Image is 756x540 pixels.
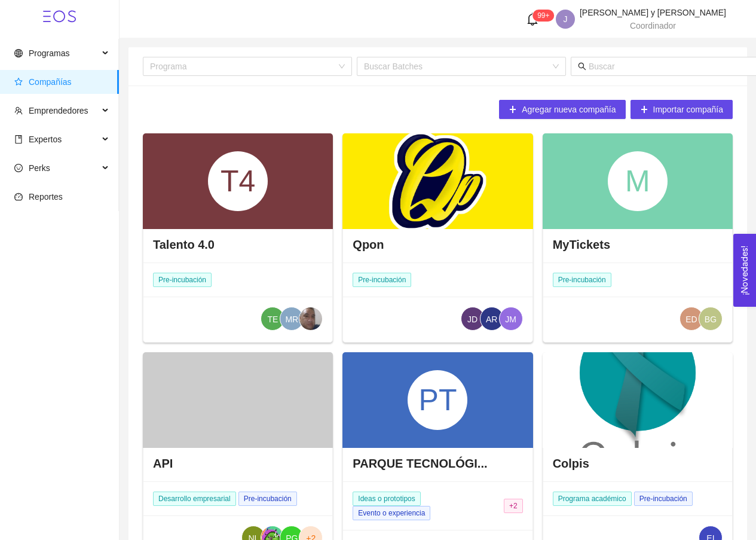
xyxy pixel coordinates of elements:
span: Pre-incubación [553,273,611,287]
span: AR [486,307,497,331]
span: plus [640,105,648,115]
span: J [563,10,567,29]
span: Desarrollo empresarial [153,492,236,506]
span: Pre-incubación [634,492,693,506]
span: + 2 [504,499,523,513]
button: plusImportar compañía [630,100,733,119]
span: TE [267,307,278,331]
span: ED [685,307,697,331]
span: JM [505,307,516,331]
sup: 124 [532,10,554,22]
h4: API [153,455,173,472]
div: PT [408,370,467,430]
h4: Colpis [553,455,589,472]
span: Evento o experiencia [353,506,430,520]
h4: MyTickets [553,236,610,253]
span: Compañías [29,77,72,87]
span: Pre-incubación [153,273,212,287]
span: team [14,106,23,115]
span: Perks [29,163,50,173]
span: Ideas o prototipos [353,492,420,506]
button: Open Feedback Widget [733,234,756,307]
span: Coordinador [630,21,676,30]
span: Importar compañía [653,103,724,116]
span: Programas [29,48,69,58]
div: T4 [208,151,268,211]
button: plusAgregar nueva compañía [499,100,625,119]
span: bell [526,13,539,26]
span: Programa académico [553,492,632,506]
span: JD [467,307,478,331]
span: dashboard [14,193,23,201]
h4: PARQUE TECNOLÓGI... [353,455,487,472]
span: plus [509,105,517,115]
span: Emprendedores [29,106,88,115]
span: Reportes [29,192,63,202]
span: Pre-incubación [238,492,297,506]
span: Expertos [29,135,62,144]
span: Pre-incubación [353,273,411,287]
span: MR [285,307,298,331]
div: M [608,151,668,211]
span: smile [14,164,23,172]
span: book [14,135,23,144]
span: Agregar nueva compañía [522,103,616,116]
span: global [14,49,23,57]
span: search [578,62,586,71]
span: star [14,78,23,86]
img: 1721755867606-Messenger_creation_6f521ea6-0f0a-4e58-b525-a5cdd7c22d8e.png [299,307,322,330]
h4: Qpon [353,236,384,253]
span: BG [705,307,717,331]
span: [PERSON_NAME] y [PERSON_NAME] [580,8,726,17]
h4: Talento 4.0 [153,236,215,253]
